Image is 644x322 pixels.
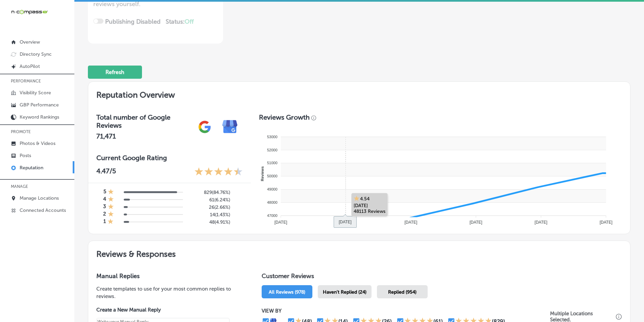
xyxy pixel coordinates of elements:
[275,220,287,225] tspan: [DATE]
[108,203,114,211] div: 1 Star
[267,187,278,191] tspan: 49000
[600,220,613,225] tspan: [DATE]
[260,166,264,181] text: Reviews
[96,307,230,313] label: Create a New Manual Reply
[108,196,114,203] div: 1 Star
[188,190,230,195] h5: 829 ( 84.76% )
[108,189,114,196] div: 1 Star
[267,135,278,139] tspan: 53000
[188,219,230,225] h5: 48 ( 4.91% )
[267,161,278,165] tspan: 51000
[404,220,417,225] tspan: [DATE]
[194,167,243,177] div: 4.47 Stars
[103,203,106,211] h4: 3
[388,289,416,295] span: Replied (954)
[108,211,114,218] div: 1 Star
[534,220,547,225] tspan: [DATE]
[339,220,352,225] tspan: [DATE]
[267,174,278,178] tspan: 50000
[20,39,40,45] p: Overview
[20,90,51,96] p: Visibility Score
[20,207,66,213] p: Connected Accounts
[96,285,240,300] p: Create templates to use for your most common replies to reviews.
[217,114,243,140] img: e7ababfa220611ac49bdb491a11684a6.png
[269,289,305,295] span: All Reviews (978)
[20,153,31,158] p: Posts
[267,148,278,152] tspan: 52000
[20,114,59,120] p: Keyword Rankings
[20,102,59,108] p: GBP Performance
[103,211,106,218] h4: 2
[267,200,278,204] tspan: 48000
[96,113,192,129] h3: Total number of Google Reviews
[103,196,106,203] h4: 4
[96,167,116,177] p: 4.47 /5
[20,51,52,57] p: Directory Sync
[20,141,55,146] p: Photos & Videos
[262,308,550,314] p: VIEW BY
[323,289,366,295] span: Haven't Replied (24)
[88,82,630,105] h2: Reputation Overview
[188,212,230,218] h5: 14 ( 1.43% )
[470,220,482,225] tspan: [DATE]
[103,189,106,196] h4: 5
[88,66,142,79] button: Refresh
[96,272,240,280] h3: Manual Replies
[88,241,630,264] h2: Reviews & Responses
[103,218,106,226] h4: 1
[20,165,43,171] p: Reputation
[20,195,59,201] p: Manage Locations
[11,9,48,15] img: 660ab0bf-5cc7-4cb8-ba1c-48b5ae0f18e60NCTV_CLogo_TV_Black_-500x88.png
[267,214,278,218] tspan: 47000
[108,218,114,226] div: 1 Star
[20,64,40,69] p: AutoPilot
[192,114,217,140] img: gPZS+5FD6qPJAAAAABJRU5ErkJggg==
[188,204,230,210] h5: 26 ( 2.66% )
[96,132,192,140] h2: 71,471
[96,154,243,162] h3: Current Google Rating
[259,113,310,121] h3: Reviews Growth
[262,272,622,282] h1: Customer Reviews
[188,197,230,203] h5: 61 ( 6.24% )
